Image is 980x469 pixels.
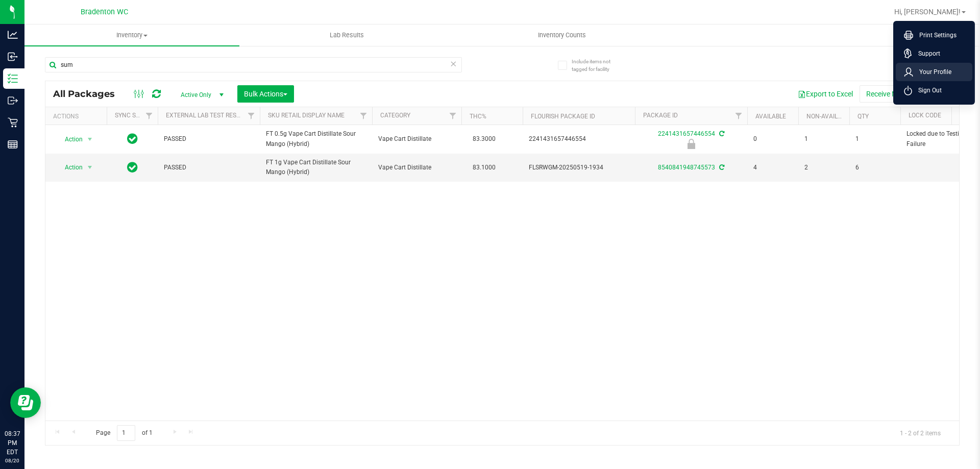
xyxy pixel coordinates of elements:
[894,8,961,16] span: Hi, [PERSON_NAME]!
[454,24,669,46] a: Inventory Counts
[718,130,724,137] span: Sync from Compliance System
[380,112,410,119] a: Category
[913,67,951,77] span: Your Profile
[8,117,18,128] inline-svg: Retail
[529,134,629,144] span: 2241431657446554
[84,132,96,146] span: select
[24,24,239,46] a: Inventory
[378,163,455,172] span: Vape Cart Distillate
[5,457,20,464] p: 08/20
[81,8,128,16] span: Bradenton WC
[266,158,366,177] span: FT 1g Vape Cart Distillate Sour Mango (Hybrid)
[117,425,135,441] input: 1
[806,113,852,120] a: Non-Available
[904,48,968,59] a: Support
[24,31,239,40] span: Inventory
[8,139,18,150] inline-svg: Reports
[892,425,949,440] span: 1 - 2 of 2 items
[56,160,83,175] span: Action
[164,134,254,144] span: PASSED
[857,113,869,120] a: Qty
[239,24,454,46] a: Lab Results
[378,134,455,144] span: Vape Cart Distillate
[53,88,125,100] span: All Packages
[913,30,957,40] span: Print Settings
[470,113,486,120] a: THC%
[8,73,18,84] inline-svg: Inventory
[243,107,260,125] a: Filter
[450,57,457,70] span: Clear
[791,85,860,103] button: Export to Excel
[115,112,154,119] a: Sync Status
[658,164,715,171] a: 8540841948745573
[906,129,971,149] span: Locked due to Testing Failure
[84,160,96,175] span: select
[643,112,678,119] a: Package ID
[730,107,747,125] a: Filter
[804,134,843,144] span: 1
[529,163,629,172] span: FLSRWGM-20250519-1934
[468,132,501,146] span: 83.3000
[266,129,366,149] span: FT 0.5g Vape Cart Distillate Sour Mango (Hybrid)
[53,113,103,120] div: Actions
[5,429,20,457] p: 08:37 PM EDT
[8,52,18,62] inline-svg: Inbound
[755,113,786,120] a: Available
[8,95,18,106] inline-svg: Outbound
[268,112,345,119] a: Sku Retail Display Name
[718,164,724,171] span: Sync from Compliance System
[855,163,894,172] span: 6
[244,90,287,98] span: Bulk Actions
[445,107,461,125] a: Filter
[127,160,138,175] span: In Sync
[468,160,501,175] span: 83.1000
[237,85,294,103] button: Bulk Actions
[8,30,18,40] inline-svg: Analytics
[141,107,158,125] a: Filter
[56,132,83,146] span: Action
[860,85,944,103] button: Receive Non-Cannabis
[45,57,462,72] input: Search Package ID, Item Name, SKU, Lot or Part Number...
[87,425,161,441] span: Page of 1
[804,163,843,172] span: 2
[316,31,378,40] span: Lab Results
[10,387,41,418] iframe: Resource center
[753,134,792,144] span: 0
[912,48,940,59] span: Support
[355,107,372,125] a: Filter
[166,112,246,119] a: External Lab Test Result
[633,139,749,149] div: Locked due to Testing Failure
[753,163,792,172] span: 4
[896,81,972,100] li: Sign Out
[909,112,941,119] a: Lock Code
[164,163,254,172] span: PASSED
[531,113,595,120] a: Flourish Package ID
[524,31,600,40] span: Inventory Counts
[855,134,894,144] span: 1
[127,132,138,146] span: In Sync
[658,130,715,137] a: 2241431657446554
[912,85,942,95] span: Sign Out
[572,58,623,73] span: Include items not tagged for facility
